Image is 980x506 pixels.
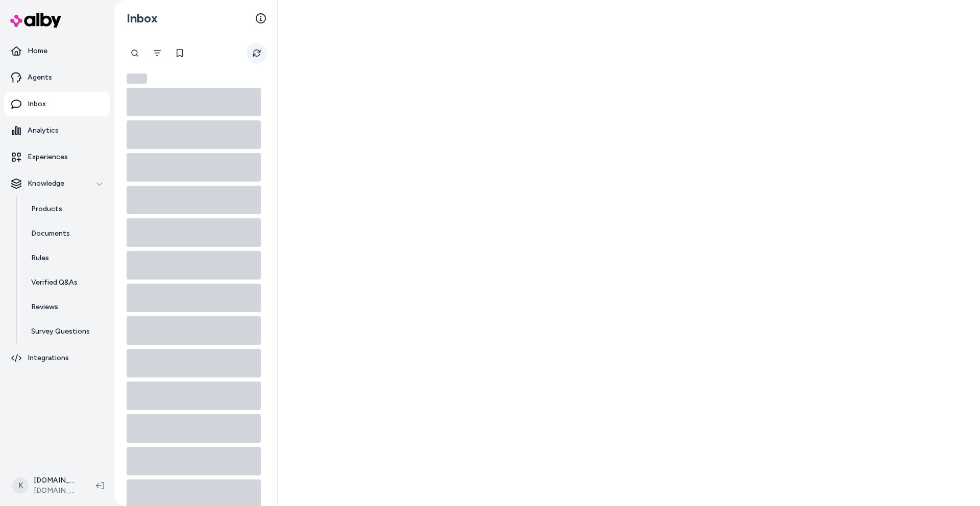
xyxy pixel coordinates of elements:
[4,118,110,143] a: Analytics
[28,46,47,56] p: Home
[12,477,29,494] span: K
[147,43,167,63] button: Filter
[4,346,110,370] a: Integrations
[31,229,70,239] p: Documents
[21,295,110,319] a: Reviews
[4,171,110,196] button: Knowledge
[4,65,110,90] a: Agents
[31,277,78,288] p: Verified Q&As
[21,270,110,295] a: Verified Q&As
[31,253,49,263] p: Rules
[28,125,59,136] p: Analytics
[28,353,69,363] p: Integrations
[31,302,58,312] p: Reviews
[127,11,158,26] h2: Inbox
[28,72,52,83] p: Agents
[28,179,64,189] p: Knowledge
[21,246,110,270] a: Rules
[10,13,61,28] img: alby Logo
[4,39,110,63] a: Home
[21,221,110,246] a: Documents
[28,99,46,109] p: Inbox
[6,469,88,502] button: K[DOMAIN_NAME] Shopify[DOMAIN_NAME]
[28,152,68,162] p: Experiences
[31,204,62,214] p: Products
[34,475,80,486] p: [DOMAIN_NAME] Shopify
[31,326,90,337] p: Survey Questions
[21,197,110,221] a: Products
[21,319,110,344] a: Survey Questions
[247,43,267,63] button: Refresh
[34,486,80,496] span: [DOMAIN_NAME]
[4,92,110,116] a: Inbox
[4,145,110,169] a: Experiences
